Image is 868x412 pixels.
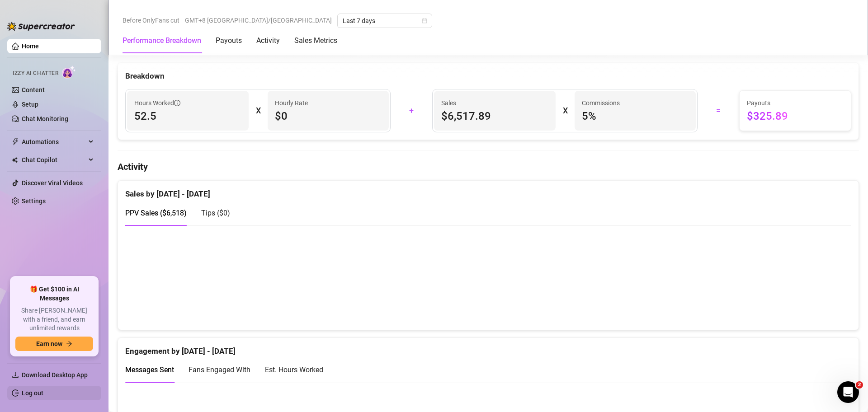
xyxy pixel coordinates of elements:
span: $325.89 [747,109,844,123]
span: Sales [441,98,548,108]
span: calendar [422,18,427,23]
span: Messages Sent [125,365,174,374]
span: Before OnlyFans cut [123,14,179,27]
span: 5 % [582,109,689,123]
a: Content [22,86,45,94]
div: Est. Hours Worked [265,364,323,375]
span: Hours Worked [134,98,180,108]
span: 🎁 Get $100 in AI Messages [15,285,93,303]
article: Commissions [582,98,620,108]
img: logo-BBDzfeDw.svg [7,22,75,31]
button: Earn nowarrow-right [15,337,93,351]
span: thunderbolt [12,138,19,145]
div: Payouts [216,35,242,46]
h4: Activity [118,160,859,173]
div: X [563,103,567,118]
div: = [703,103,734,118]
span: Fans Engaged With [189,365,250,374]
a: Log out [22,389,43,397]
span: Share [PERSON_NAME] with a friend, and earn unlimited rewards [15,306,93,333]
span: PPV Sales ( $6,518 ) [125,209,187,217]
span: download [12,371,19,379]
div: Performance Breakdown [123,35,201,46]
span: Izzy AI Chatter [13,69,58,78]
span: $6,517.89 [441,109,548,123]
span: Automations [22,135,86,149]
div: Sales by [DATE] - [DATE] [125,181,851,200]
img: AI Chatter [62,66,76,79]
a: Settings [22,197,46,205]
div: Engagement by [DATE] - [DATE] [125,338,851,357]
a: Discover Viral Videos [22,179,83,187]
span: arrow-right [66,341,72,347]
span: 2 [856,381,863,389]
span: Tips ( $0 ) [201,209,230,217]
a: Setup [22,101,38,108]
a: Home [22,42,39,50]
span: info-circle [174,100,180,106]
span: Chat Copilot [22,153,86,167]
div: + [396,103,427,118]
iframe: Intercom live chat [837,381,859,403]
span: Download Desktop App [22,371,88,379]
span: Last 7 days [343,14,427,28]
div: Activity [256,35,280,46]
article: Hourly Rate [275,98,308,108]
span: Payouts [747,98,844,108]
div: Sales Metrics [294,35,337,46]
img: Chat Copilot [12,157,18,163]
span: GMT+8 [GEOGRAPHIC_DATA]/[GEOGRAPHIC_DATA] [185,14,332,27]
div: Breakdown [125,70,851,82]
a: Chat Monitoring [22,115,68,122]
div: X [256,103,260,118]
span: 52.5 [134,109,241,123]
span: $0 [275,109,382,123]
span: Earn now [36,340,62,347]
